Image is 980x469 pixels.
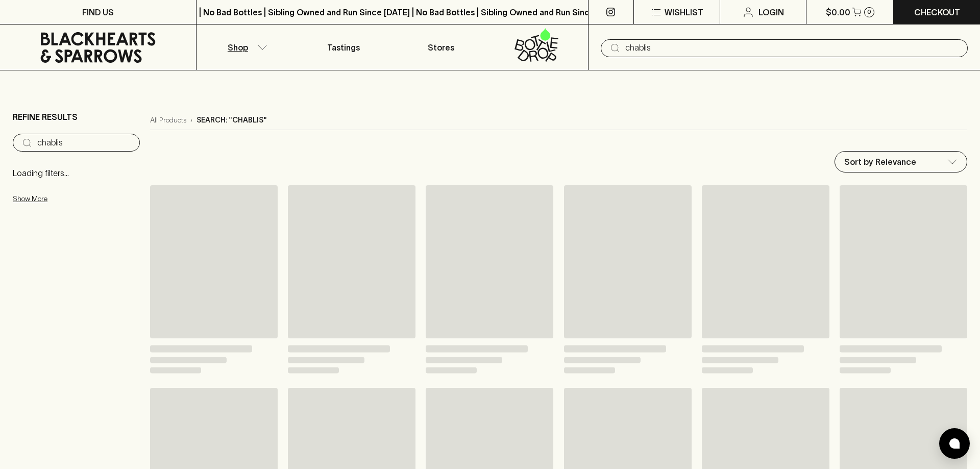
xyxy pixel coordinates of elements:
[197,115,267,126] p: Search: "chablis"
[13,111,78,123] p: Refine Results
[949,438,960,449] img: bubble-icon
[13,167,140,179] p: Loading filters...
[625,40,960,56] input: Try "Pinot noir"
[867,9,871,15] p: 0
[835,152,967,172] div: Sort by Relevance
[327,41,360,54] p: Tastings
[82,6,114,18] p: FIND US
[190,115,192,126] p: ›
[295,24,393,70] a: Tastings
[826,6,850,18] p: $0.00
[428,41,454,54] p: Stores
[844,156,916,168] p: Sort by Relevance
[37,135,132,151] input: Try “Pinot noir”
[758,6,784,18] p: Login
[150,115,186,126] a: All Products
[13,188,146,209] button: Show More
[393,24,491,70] a: Stores
[665,6,703,18] p: Wishlist
[197,24,295,70] button: Shop
[914,6,960,18] p: Checkout
[228,41,248,54] p: Shop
